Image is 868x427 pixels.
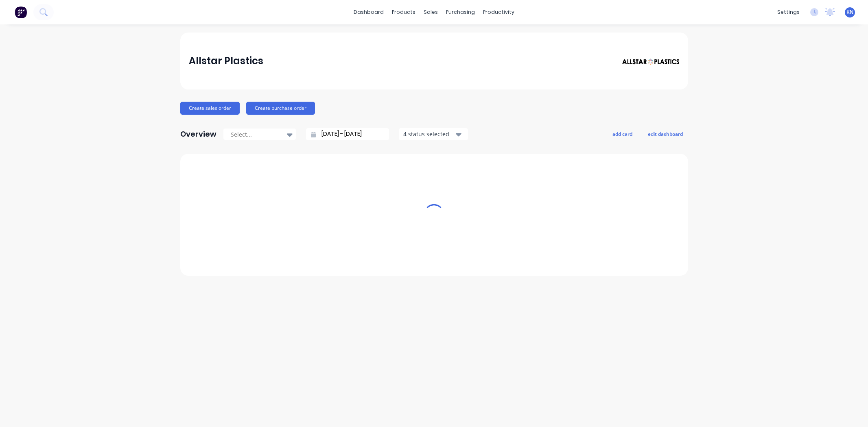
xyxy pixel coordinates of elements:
[420,6,442,18] div: sales
[622,59,679,65] img: Allstar Plastics
[180,126,216,142] div: Overview
[442,6,479,18] div: purchasing
[479,6,518,18] div: productivity
[403,130,455,138] div: 4 status selected
[246,102,315,115] button: Create purchase order
[846,9,853,16] span: KN
[773,6,804,18] div: settings
[350,6,388,18] a: dashboard
[643,129,688,139] button: edit dashboard
[399,128,468,140] button: 4 status selected
[607,129,638,139] button: add card
[388,6,420,18] div: products
[180,102,240,115] button: Create sales order
[15,6,27,18] img: Factory
[189,53,263,69] div: Allstar Plastics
